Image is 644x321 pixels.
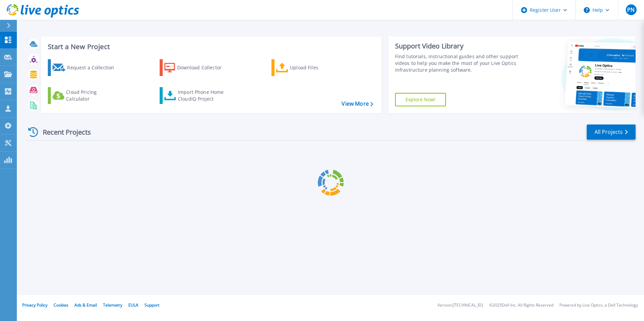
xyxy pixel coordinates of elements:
a: Ads & Email [74,302,97,308]
a: Telemetry [103,302,122,308]
a: All Projects [587,124,636,140]
a: Upload Files [271,59,347,76]
h3: Start a New Project [48,43,373,50]
div: Import Phone Home CloudIQ Project [178,89,230,102]
a: Cookies [54,302,68,308]
a: Download Collector [160,59,235,76]
li: Version: [TECHNICAL_ID] [438,303,483,308]
a: EULA [128,302,138,308]
div: Request a Collection [67,61,121,74]
a: View More [342,101,373,107]
div: Download Collector [177,61,231,74]
div: Recent Projects [26,124,100,140]
div: Support Video Library [395,42,521,50]
a: Explore Now! [395,93,446,106]
div: Find tutorials, instructional guides and other support videos to help you make the most of your L... [395,53,521,73]
li: Powered by Live Optics, a Dell Technology [559,303,638,308]
div: Upload Files [290,61,344,74]
div: Cloud Pricing Calculator [66,89,120,102]
span: PN [627,7,635,12]
li: © 2025 Dell Inc. All Rights Reserved [489,303,553,308]
a: Request a Collection [48,59,123,76]
a: Cloud Pricing Calculator [48,87,123,104]
a: Privacy Policy [22,302,47,308]
a: Support [144,302,159,308]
